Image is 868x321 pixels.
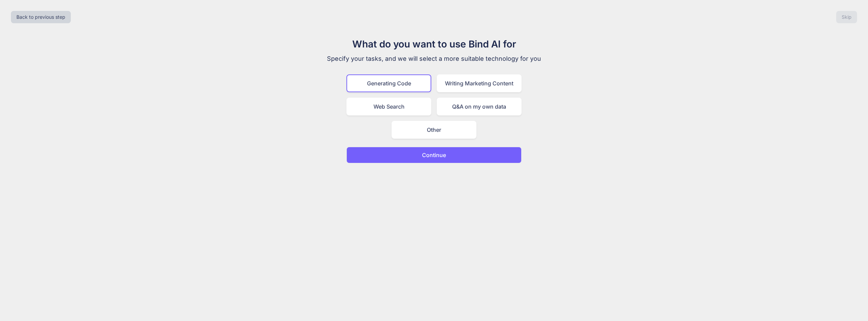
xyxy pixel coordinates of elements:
button: Back to previous step [11,11,71,23]
div: Other [392,121,476,139]
div: Generating Code [346,74,431,92]
p: Continue [422,151,446,159]
p: Specify your tasks, and we will select a more suitable technology for you [319,54,549,64]
button: Skip [836,11,857,23]
button: Continue [346,147,522,163]
div: Writing Marketing Content [437,74,522,92]
div: Q&A on my own data [437,98,522,115]
div: Web Search [346,98,431,115]
h1: What do you want to use Bind AI for [319,37,549,51]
